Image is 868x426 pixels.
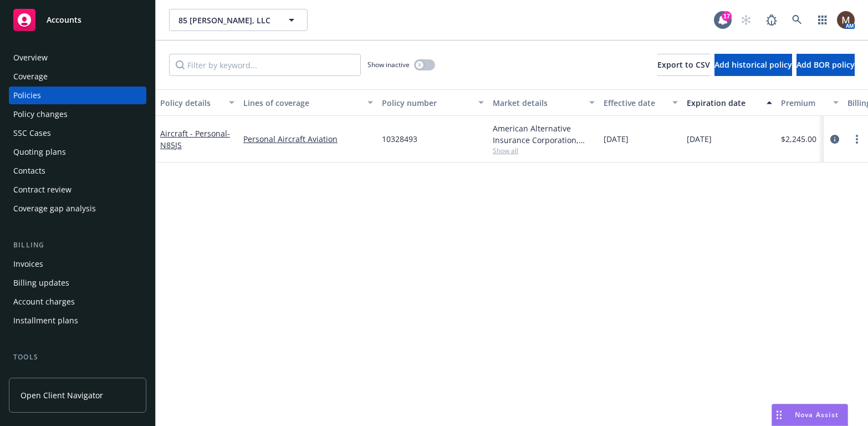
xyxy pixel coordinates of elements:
[13,200,96,217] div: Coverage gap analysis
[9,105,146,123] a: Policy changes
[9,293,146,311] a: Account charges
[13,274,69,292] div: Billing updates
[9,4,146,35] a: Accounts
[9,49,146,67] a: Overview
[9,240,146,251] div: Billing
[9,274,146,292] a: Billing updates
[169,9,308,31] button: 85 [PERSON_NAME], LLC
[243,97,361,109] div: Lines of coverage
[722,11,732,21] div: 17
[377,89,488,116] button: Policy number
[828,133,841,146] a: circleInformation
[760,9,783,31] a: Report a Bug
[657,54,710,76] button: Export to CSV
[9,162,146,180] a: Contacts
[178,14,274,26] span: 85 [PERSON_NAME], LLC
[488,89,599,116] button: Market details
[47,16,81,24] span: Accounts
[9,352,146,363] div: Tools
[777,89,843,116] button: Premium
[781,97,826,109] div: Premium
[13,87,41,104] div: Policies
[796,59,855,70] span: Add BOR policy
[687,133,712,145] span: [DATE]
[796,54,855,76] button: Add BOR policy
[9,143,146,161] a: Quoting plans
[13,49,48,67] div: Overview
[493,123,595,146] div: American Alternative Insurance Corporation, [GEOGRAPHIC_DATA] Re, Global Aerospace Inc
[493,146,595,155] span: Show all
[9,200,146,217] a: Coverage gap analysis
[382,133,417,145] span: 10328493
[714,59,792,70] span: Add historical policy
[599,89,682,116] button: Effective date
[243,133,373,145] a: Personal Aircraft Aviation
[13,143,66,161] div: Quoting plans
[735,9,757,31] a: Start snowing
[9,367,146,385] a: Manage files
[772,404,848,426] button: Nova Assist
[21,389,103,401] span: Open Client Navigator
[687,97,760,109] div: Expiration date
[811,9,834,31] a: Switch app
[9,181,146,199] a: Contract review
[657,59,710,70] span: Export to CSV
[795,410,839,419] span: Nova Assist
[9,312,146,329] a: Installment plans
[604,133,629,145] span: [DATE]
[714,54,792,76] button: Add historical policy
[9,255,146,273] a: Invoices
[13,68,48,85] div: Coverage
[850,133,864,146] a: more
[160,97,222,109] div: Policy details
[382,97,472,109] div: Policy number
[13,124,51,142] div: SSC Cases
[9,87,146,104] a: Policies
[160,128,230,150] span: - N85JS
[682,89,777,116] button: Expiration date
[13,255,43,273] div: Invoices
[9,124,146,142] a: SSC Cases
[13,162,45,180] div: Contacts
[367,60,410,69] span: Show inactive
[239,89,377,116] button: Lines of coverage
[13,367,60,385] div: Manage files
[772,404,786,425] div: Drag to move
[786,9,808,31] a: Search
[493,97,583,109] div: Market details
[837,11,855,29] img: photo
[156,89,239,116] button: Policy details
[13,105,68,123] div: Policy changes
[781,133,816,145] span: $2,245.00
[604,97,666,109] div: Effective date
[9,68,146,85] a: Coverage
[13,312,78,329] div: Installment plans
[13,293,75,311] div: Account charges
[13,181,72,199] div: Contract review
[160,128,230,150] a: Aircraft - Personal
[169,54,361,76] input: Filter by keyword...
